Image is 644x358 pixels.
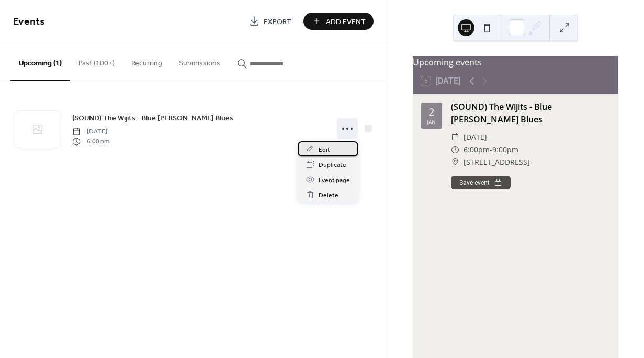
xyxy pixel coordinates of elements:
[264,16,291,27] span: Export
[319,175,350,186] span: Event page
[451,156,459,169] div: ​
[428,107,434,117] div: 2
[10,42,70,81] button: Upcoming (1)
[451,131,459,143] div: ​
[427,119,436,125] div: Jan
[319,190,338,201] span: Delete
[171,42,229,80] button: Submissions
[72,112,233,124] a: (SOUND) The Wijits - Blue [PERSON_NAME] Blues
[464,131,487,143] span: [DATE]
[464,156,530,169] span: [STREET_ADDRESS]
[451,143,459,156] div: ​
[492,143,518,156] span: 9:00pm
[72,137,109,146] span: 6:00 pm
[303,13,374,30] button: Add Event
[319,144,330,155] span: Edit
[72,113,233,124] span: (SOUND) The Wijits - Blue [PERSON_NAME] Blues
[490,143,492,156] span: -
[451,176,511,189] button: Save event
[13,12,45,32] span: Events
[319,160,346,171] span: Duplicate
[451,100,610,126] div: (SOUND) The Wijits - Blue [PERSON_NAME] Blues
[70,42,123,80] button: Past (100+)
[464,143,490,156] span: 6:00pm
[413,56,618,69] div: Upcoming events
[241,13,299,30] a: Export
[123,42,171,80] button: Recurring
[326,16,366,27] span: Add Event
[72,127,109,137] span: [DATE]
